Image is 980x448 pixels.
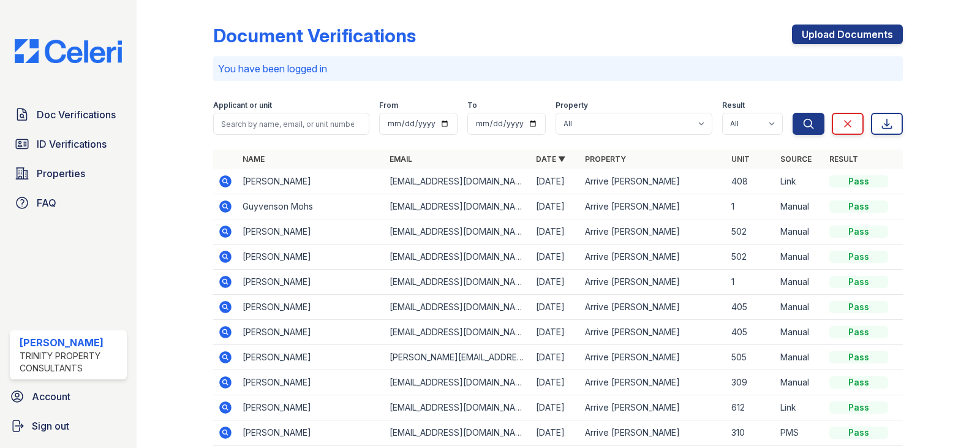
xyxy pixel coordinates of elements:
[385,420,531,446] td: [EMAIL_ADDRESS][DOMAIN_NAME]
[775,295,824,320] td: Manual
[775,219,824,245] td: Manual
[726,320,775,345] td: 405
[775,270,824,295] td: Manual
[531,420,580,446] td: [DATE]
[531,345,580,370] td: [DATE]
[238,245,384,270] td: [PERSON_NAME]
[580,370,726,395] td: Arrive [PERSON_NAME]
[238,395,384,420] td: [PERSON_NAME]
[238,370,384,395] td: [PERSON_NAME]
[32,419,69,433] span: Sign out
[385,219,531,245] td: [EMAIL_ADDRESS][DOMAIN_NAME]
[775,345,824,370] td: Manual
[10,132,127,156] a: ID Verifications
[580,194,726,219] td: Arrive [PERSON_NAME]
[243,154,265,164] a: Name
[385,245,531,270] td: [EMAIL_ADDRESS][DOMAIN_NAME]
[775,169,824,194] td: Link
[385,395,531,420] td: [EMAIL_ADDRESS][DOMAIN_NAME]
[726,420,775,446] td: 310
[531,295,580,320] td: [DATE]
[37,166,85,181] span: Properties
[213,101,272,110] label: Applicant or unit
[531,370,580,395] td: [DATE]
[385,370,531,395] td: [EMAIL_ADDRESS][DOMAIN_NAME]
[238,420,384,446] td: [PERSON_NAME]
[580,295,726,320] td: Arrive [PERSON_NAME]
[20,335,122,350] div: [PERSON_NAME]
[467,101,477,110] label: To
[726,395,775,420] td: 612
[829,376,888,389] div: Pass
[580,320,726,345] td: Arrive [PERSON_NAME]
[238,219,384,245] td: [PERSON_NAME]
[37,107,116,122] span: Doc Verifications
[390,154,412,164] a: Email
[829,326,888,338] div: Pass
[20,350,122,374] div: Trinity Property Consultants
[385,320,531,345] td: [EMAIL_ADDRESS][DOMAIN_NAME]
[531,270,580,295] td: [DATE]
[10,191,127,215] a: FAQ
[580,270,726,295] td: Arrive [PERSON_NAME]
[585,154,626,164] a: Property
[385,295,531,320] td: [EMAIL_ADDRESS][DOMAIN_NAME]
[829,301,888,313] div: Pass
[775,420,824,446] td: PMS
[32,389,70,404] span: Account
[580,245,726,270] td: Arrive [PERSON_NAME]
[726,345,775,370] td: 505
[385,270,531,295] td: [EMAIL_ADDRESS][DOMAIN_NAME]
[238,194,384,219] td: Guyvenson Mohs
[213,113,369,135] input: Search by name, email, or unit number
[531,194,580,219] td: [DATE]
[385,345,531,370] td: [PERSON_NAME][EMAIL_ADDRESS][PERSON_NAME][DOMAIN_NAME]
[726,370,775,395] td: 309
[580,169,726,194] td: Arrive [PERSON_NAME]
[379,101,398,110] label: From
[37,196,56,210] span: FAQ
[37,137,107,151] span: ID Verifications
[580,395,726,420] td: Arrive [PERSON_NAME]
[580,420,726,446] td: Arrive [PERSON_NAME]
[775,194,824,219] td: Manual
[5,384,132,409] a: Account
[531,245,580,270] td: [DATE]
[829,154,858,164] a: Result
[10,161,127,186] a: Properties
[536,154,565,164] a: Date ▼
[829,401,888,414] div: Pass
[5,414,132,438] a: Sign out
[829,226,888,238] div: Pass
[580,345,726,370] td: Arrive [PERSON_NAME]
[531,395,580,420] td: [DATE]
[385,194,531,219] td: [EMAIL_ADDRESS][DOMAIN_NAME]
[722,101,745,110] label: Result
[531,219,580,245] td: [DATE]
[726,219,775,245] td: 502
[726,169,775,194] td: 408
[531,320,580,345] td: [DATE]
[238,345,384,370] td: [PERSON_NAME]
[829,351,888,363] div: Pass
[775,320,824,345] td: Manual
[726,245,775,270] td: 502
[5,39,132,63] img: CE_Logo_Blue-a8612792a0a2168367f1c8372b55b34899dd931a85d93a1a3d3e32e68fde9ad4.png
[775,395,824,420] td: Link
[238,320,384,345] td: [PERSON_NAME]
[775,245,824,270] td: Manual
[829,427,888,439] div: Pass
[580,219,726,245] td: Arrive [PERSON_NAME]
[780,154,812,164] a: Source
[556,101,588,110] label: Property
[775,370,824,395] td: Manual
[829,276,888,288] div: Pass
[726,194,775,219] td: 1
[726,295,775,320] td: 405
[238,295,384,320] td: [PERSON_NAME]
[829,251,888,263] div: Pass
[238,270,384,295] td: [PERSON_NAME]
[10,102,127,127] a: Doc Verifications
[531,169,580,194] td: [DATE]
